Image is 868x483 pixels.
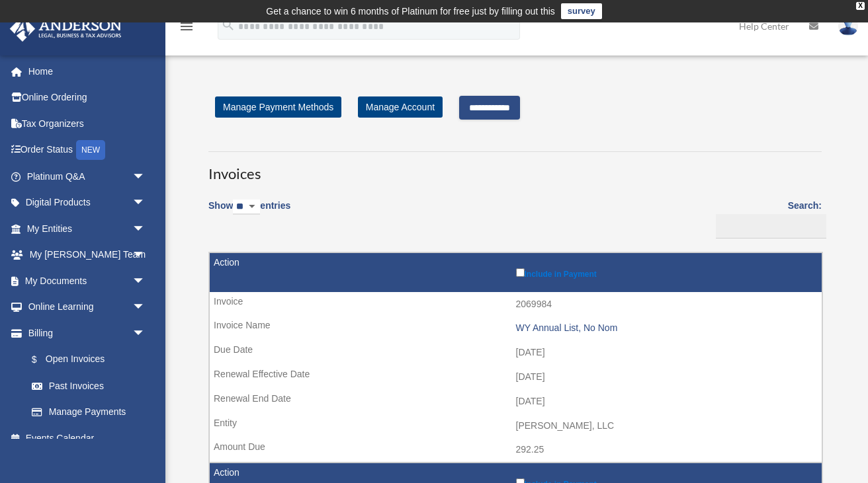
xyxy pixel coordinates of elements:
span: arrow_drop_down [132,294,159,321]
a: My Entitiesarrow_drop_down [9,215,165,242]
img: User Pic [838,17,858,36]
span: arrow_drop_down [132,215,159,242]
div: close [856,2,865,10]
td: 2069984 [210,292,822,317]
a: Platinum Q&Aarrow_drop_down [9,163,165,190]
span: arrow_drop_down [132,268,159,295]
h3: Invoices [208,151,822,184]
a: menu [179,23,195,34]
input: Search: [716,214,826,239]
a: Home [9,58,165,85]
a: Manage Account [358,96,443,118]
select: Showentries [233,200,260,215]
a: Digital Productsarrow_drop_down [9,190,165,216]
a: Past Invoices [19,373,159,399]
a: Online Ordering [9,85,165,111]
a: Manage Payments [19,399,159,426]
a: $Open Invoices [19,346,152,373]
td: [DATE] [210,389,822,414]
label: Show entries [208,198,290,228]
span: arrow_drop_down [132,163,159,190]
a: My Documentsarrow_drop_down [9,268,165,294]
td: [DATE] [210,365,822,390]
a: Order StatusNEW [9,137,165,164]
span: arrow_drop_down [132,320,159,347]
a: My [PERSON_NAME] Teamarrow_drop_down [9,242,165,268]
span: arrow_drop_down [132,190,159,217]
input: Include in Payment [516,268,525,277]
img: Anderson Advisors Platinum Portal [6,16,126,42]
i: search [221,18,236,32]
a: Online Learningarrow_drop_down [9,294,165,320]
label: Include in Payment [516,266,816,279]
i: menu [179,19,195,34]
a: Tax Organizers [9,110,165,137]
span: $ [39,352,46,368]
a: Manage Payment Methods [215,96,341,118]
td: 292.25 [210,437,822,463]
div: WY Annual List, No Nom [516,322,816,334]
label: Search: [711,198,822,239]
div: Get a chance to win 6 months of Platinum for free just by filling out this [266,3,555,19]
div: NEW [76,140,105,160]
span: arrow_drop_down [132,242,159,269]
a: Billingarrow_drop_down [9,320,159,346]
a: Events Calendar [9,425,165,451]
td: [PERSON_NAME], LLC [210,414,822,439]
td: [DATE] [210,340,822,365]
a: survey [561,3,602,19]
